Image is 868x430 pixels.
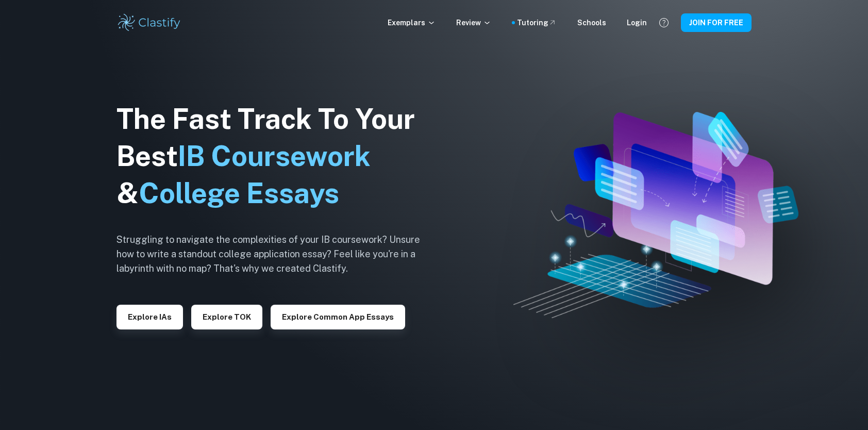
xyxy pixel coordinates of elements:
[191,311,262,321] a: Explore TOK
[627,17,647,28] a: Login
[577,17,606,28] a: Schools
[513,112,799,318] img: Clastify hero
[139,177,339,209] span: College Essays
[191,305,262,329] button: Explore TOK
[116,101,436,212] h1: The Fast Track To Your Best &
[655,14,673,31] button: Help and Feedback
[178,140,371,172] span: IB Coursework
[681,13,752,32] button: JOIN FOR FREE
[271,305,405,329] button: Explore Common App essays
[388,17,436,28] p: Exemplars
[517,17,557,28] a: Tutoring
[116,311,183,321] a: Explore IAs
[116,305,183,329] button: Explore IAs
[116,12,182,33] img: Clastify logo
[456,17,491,28] p: Review
[271,311,405,321] a: Explore Common App essays
[116,233,436,276] h6: Struggling to navigate the complexities of your IB coursework? Unsure how to write a standout col...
